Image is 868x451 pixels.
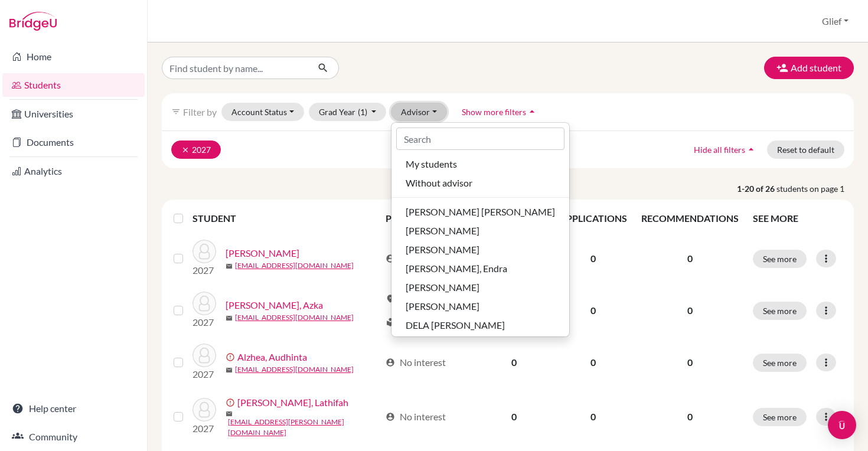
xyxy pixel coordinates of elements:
i: filter_list [171,107,181,116]
span: error_outline [226,398,237,407]
a: [PERSON_NAME], Azka [226,298,323,312]
span: [PERSON_NAME] [PERSON_NAME] [406,205,555,219]
i: arrow_drop_up [526,106,538,117]
button: Show more filtersarrow_drop_up [452,103,548,121]
p: 2027 [192,421,216,436]
p: 0 [641,303,739,318]
td: 0 [553,233,634,285]
span: mail [226,410,233,417]
i: arrow_drop_up [745,143,757,155]
button: See more [753,250,807,268]
i: clear [181,146,190,154]
span: account_circle [386,412,395,421]
img: Bridge-U [9,12,57,31]
p: 0 [641,410,739,424]
a: [EMAIL_ADDRESS][DOMAIN_NAME] [235,364,354,375]
img: Alzhea, Audhinta [192,344,216,367]
button: clear2027 [171,140,221,159]
button: Account Status [221,103,304,121]
td: 0 [553,285,634,336]
a: Alzhea, Audhinta [237,350,307,364]
span: [PERSON_NAME] [406,280,479,295]
span: Without advisor [406,176,472,190]
p: 2027 [192,315,216,329]
td: 0 [553,388,634,445]
span: Filter by [183,106,217,117]
button: DELA [PERSON_NAME] [391,316,569,335]
a: Help center [2,397,145,420]
span: [PERSON_NAME] [406,224,479,238]
span: students on page 1 [776,182,854,195]
input: Search [396,128,564,150]
img: Aditya, Geraldy [192,240,216,263]
a: Home [2,45,145,68]
span: mail [226,367,233,374]
button: [PERSON_NAME] [391,221,569,240]
strong: 1-20 of 26 [737,182,776,195]
button: See more [753,408,807,426]
p: 0 [641,251,739,266]
span: location_on [386,294,395,303]
button: Add student [764,57,854,79]
div: No interest [386,251,446,266]
span: error_outline [226,352,237,362]
a: [EMAIL_ADDRESS][DOMAIN_NAME] [235,312,354,323]
p: 0 [641,355,739,370]
button: Grad Year(1) [309,103,387,121]
a: Analytics [2,159,145,183]
span: mail [226,263,233,270]
button: See more [753,302,807,320]
div: No interest [386,355,446,370]
span: local_library [386,318,395,327]
button: [PERSON_NAME] [391,297,569,316]
div: Open Intercom Messenger [828,411,856,439]
span: DELA [PERSON_NAME] [406,318,505,332]
span: Hide all filters [694,145,745,155]
button: Advisor [391,103,447,121]
span: account_circle [386,358,395,367]
button: [PERSON_NAME] [PERSON_NAME] [391,202,569,221]
button: Without advisor [391,174,569,192]
img: Alfimayra, Azka [192,292,216,315]
button: My students [391,155,569,174]
a: Students [2,73,145,97]
span: [PERSON_NAME] [406,243,479,257]
button: [PERSON_NAME], Endra [391,259,569,278]
span: [PERSON_NAME], Endra [406,262,507,276]
a: [EMAIL_ADDRESS][PERSON_NAME][DOMAIN_NAME] [228,417,380,438]
div: Subject (2) [386,315,443,329]
p: 2027 [192,367,216,381]
span: Show more filters [462,107,526,117]
button: See more [753,354,807,372]
span: [PERSON_NAME] [406,299,479,313]
a: Community [2,425,145,449]
span: mail [226,315,233,322]
p: 2027 [192,263,216,277]
th: RECOMMENDATIONS [634,204,746,233]
span: account_circle [386,254,395,263]
div: No interest [386,410,446,424]
span: (1) [358,107,367,117]
th: SEE MORE [746,204,849,233]
button: Reset to default [767,140,844,159]
a: [PERSON_NAME] [226,246,299,260]
td: 0 [475,336,553,388]
a: [EMAIL_ADDRESS][DOMAIN_NAME] [235,260,354,271]
a: Universities [2,102,145,126]
td: 0 [475,388,553,445]
button: Hide all filtersarrow_drop_up [684,140,767,159]
th: STUDENT [192,204,378,233]
th: APPLICATIONS [553,204,634,233]
img: Armina, Lathifah [192,398,216,421]
td: 0 [553,336,634,388]
button: [PERSON_NAME] [391,278,569,297]
a: [PERSON_NAME], Lathifah [237,396,348,410]
th: PROFILE [378,204,475,233]
span: My students [406,157,457,171]
button: Glief [817,10,854,32]
input: Find student by name... [162,57,308,79]
div: Advisor [391,122,570,337]
a: Documents [2,130,145,154]
div: Country (3) [386,292,447,306]
button: [PERSON_NAME] [391,240,569,259]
